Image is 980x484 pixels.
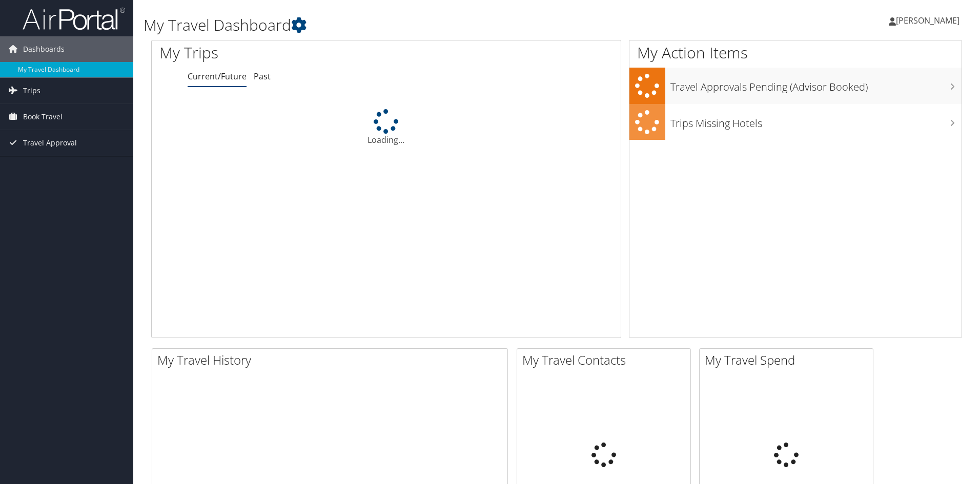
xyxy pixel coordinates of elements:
[670,75,962,94] h3: Travel Approvals Pending (Advisor Booked)
[23,36,65,62] span: Dashboards
[23,7,125,31] img: airportal-logo.png
[188,71,247,82] a: Current/Future
[629,104,962,140] a: Trips Missing Hotels
[23,78,40,103] span: Trips
[23,104,63,130] span: Book Travel
[152,109,621,146] div: Loading...
[889,5,970,36] a: [PERSON_NAME]
[670,111,962,131] h3: Trips Missing Hotels
[629,68,962,104] a: Travel Approvals Pending (Advisor Booked)
[144,14,695,36] h1: My Travel Dashboard
[254,71,271,82] a: Past
[896,15,959,26] span: [PERSON_NAME]
[629,42,962,64] h1: My Action Items
[159,42,418,64] h1: My Trips
[157,351,507,369] h2: My Travel History
[705,351,873,369] h2: My Travel Spend
[522,351,690,369] h2: My Travel Contacts
[23,130,77,156] span: Travel Approval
